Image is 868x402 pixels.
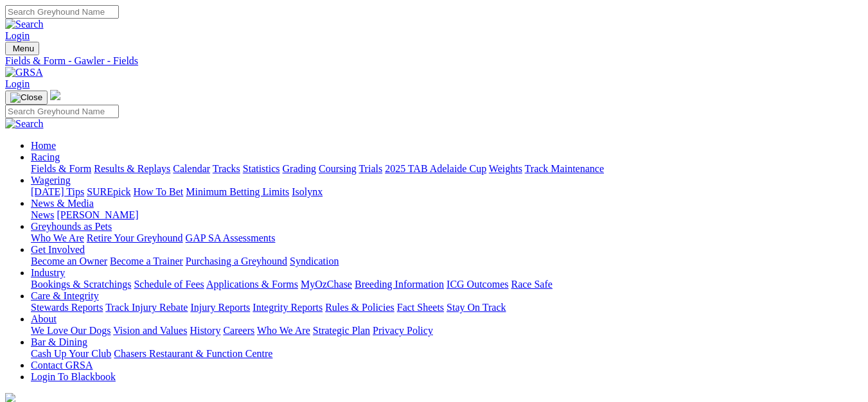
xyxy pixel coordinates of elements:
[31,186,863,198] div: Wagering
[301,279,352,290] a: MyOzChase
[87,186,130,197] a: SUREpick
[173,163,210,174] a: Calendar
[113,325,187,336] a: Vision and Values
[5,78,30,89] a: Login
[134,186,184,197] a: How To Bet
[31,163,91,174] a: Fields & Form
[319,163,357,174] a: Coursing
[511,279,552,290] a: Race Safe
[31,232,84,243] a: Who We Are
[31,152,60,162] a: Racing
[31,256,107,267] a: Become an Owner
[5,67,43,78] img: GRSA
[5,118,44,130] img: Search
[31,279,863,290] div: Industry
[105,302,188,313] a: Track Injury Rebate
[114,348,272,359] a: Chasers Restaurant & Function Centre
[94,163,170,174] a: Results & Replays
[31,198,94,209] a: News & Media
[31,163,863,175] div: Racing
[213,163,240,174] a: Tracks
[252,302,323,313] a: Integrity Reports
[283,163,316,174] a: Grading
[31,244,85,255] a: Get Involved
[397,302,444,313] a: Fact Sheets
[5,55,863,67] a: Fields & Form - Gawler - Fields
[489,163,522,174] a: Weights
[447,302,506,313] a: Stay On Track
[325,302,394,313] a: Rules & Policies
[31,186,84,197] a: [DATE] Tips
[31,290,99,301] a: Care & Integrity
[31,175,71,186] a: Wagering
[31,325,863,336] div: About
[31,209,54,220] a: News
[5,19,44,30] img: Search
[525,163,604,174] a: Track Maintenance
[50,90,60,100] img: logo-grsa-white.png
[31,221,112,232] a: Greyhounds as Pets
[385,163,486,174] a: 2025 TAB Adelaide Cup
[31,360,93,371] a: Contact GRSA
[243,163,280,174] a: Statistics
[31,325,111,336] a: We Love Our Dogs
[223,325,254,336] a: Careers
[31,279,131,290] a: Bookings & Scratchings
[186,256,287,267] a: Purchasing a Greyhound
[5,91,48,105] button: Toggle navigation
[292,186,323,197] a: Isolynx
[31,209,863,221] div: News & Media
[31,232,863,244] div: Greyhounds as Pets
[206,279,298,290] a: Applications & Forms
[373,325,433,336] a: Privacy Policy
[31,348,863,360] div: Bar & Dining
[110,256,183,267] a: Become a Trainer
[31,267,65,278] a: Industry
[5,105,119,118] input: Search
[190,302,250,313] a: Injury Reports
[134,279,204,290] a: Schedule of Fees
[5,42,39,55] button: Toggle navigation
[447,279,508,290] a: ICG Outcomes
[31,313,57,324] a: About
[13,44,34,53] span: Menu
[31,302,103,313] a: Stewards Reports
[359,163,382,174] a: Trials
[5,30,30,41] a: Login
[31,348,111,359] a: Cash Up Your Club
[31,140,56,151] a: Home
[257,325,310,336] a: Who We Are
[87,232,183,243] a: Retire Your Greyhound
[313,325,370,336] a: Strategic Plan
[31,371,116,382] a: Login To Blackbook
[290,256,339,267] a: Syndication
[186,232,276,243] a: GAP SA Assessments
[31,336,87,347] a: Bar & Dining
[5,5,119,19] input: Search
[355,279,444,290] a: Breeding Information
[31,302,863,313] div: Care & Integrity
[31,256,863,267] div: Get Involved
[186,186,289,197] a: Minimum Betting Limits
[190,325,220,336] a: History
[10,92,42,103] img: Close
[57,209,138,220] a: [PERSON_NAME]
